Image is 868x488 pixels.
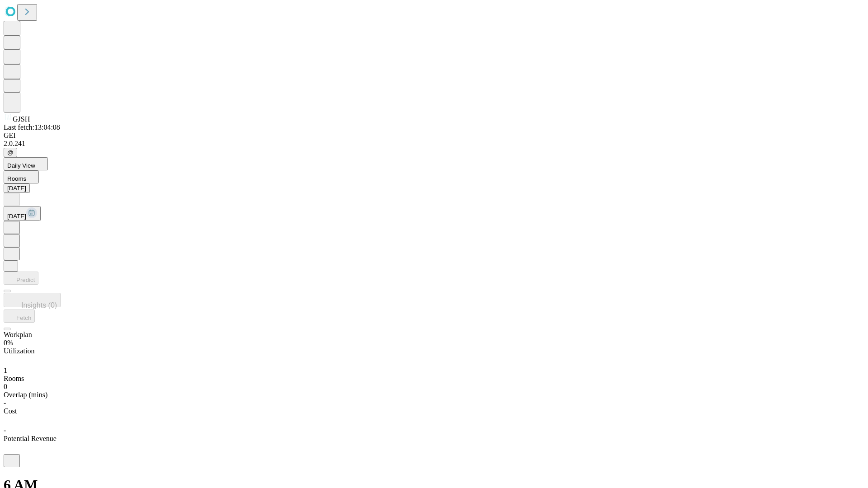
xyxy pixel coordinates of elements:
span: Rooms [7,175,26,182]
span: Cost [4,407,17,415]
button: Daily View [4,157,48,170]
span: 0% [4,339,13,347]
button: Rooms [4,170,39,183]
span: Last fetch: 13:04:08 [4,123,60,131]
span: Rooms [4,375,24,382]
span: Daily View [7,162,35,169]
span: GJSH [13,115,30,123]
button: [DATE] [4,206,41,221]
span: - [4,399,6,407]
span: 1 [4,366,7,374]
span: Workplan [4,331,32,338]
button: @ [4,148,17,157]
span: [DATE] [7,213,26,220]
div: GEI [4,131,864,140]
span: Insights (0) [21,301,57,309]
button: Fetch [4,310,35,323]
span: Utilization [4,347,34,355]
span: Overlap (mins) [4,391,47,399]
span: 0 [4,383,7,390]
span: Potential Revenue [4,435,57,442]
span: - [4,427,6,434]
span: @ [7,149,14,156]
div: 2.0.241 [4,140,864,148]
button: Insights (0) [4,293,61,307]
button: Predict [4,272,38,285]
button: [DATE] [4,183,30,193]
